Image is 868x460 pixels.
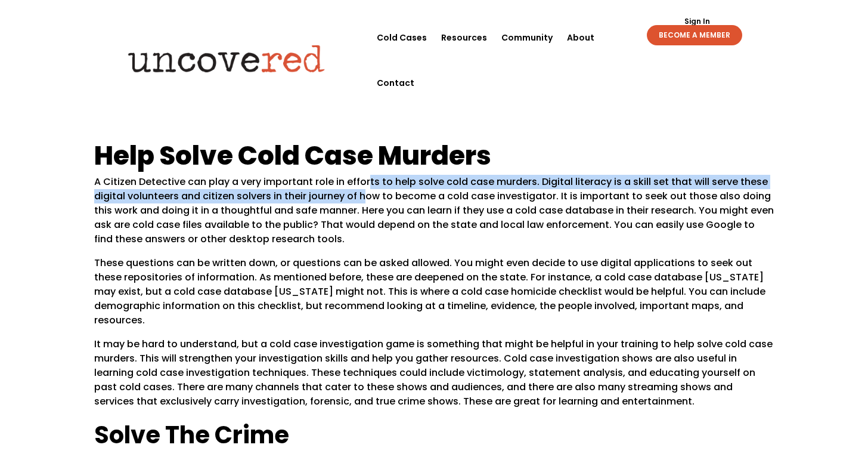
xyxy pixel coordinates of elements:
a: About [567,15,594,60]
a: Contact [377,60,414,106]
p: These questions can be written down, or questions can be asked allowed. You might even decide to ... [94,256,774,337]
a: Resources [441,15,487,60]
img: Uncovered logo [119,37,334,81]
a: BECOME A MEMBER [647,25,742,45]
h2: Solve The Crime [94,418,774,458]
p: It may be hard to understand, but a cold case investigation game is something that might be helpf... [94,337,774,418]
a: Cold Cases [377,15,427,60]
h1: Help Solve Cold Case Murders [94,142,774,175]
a: Community [501,15,553,60]
p: A Citizen Detective can play a very important role in efforts to help solve cold case murders. Di... [94,175,774,256]
a: Sign In [678,18,717,25]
